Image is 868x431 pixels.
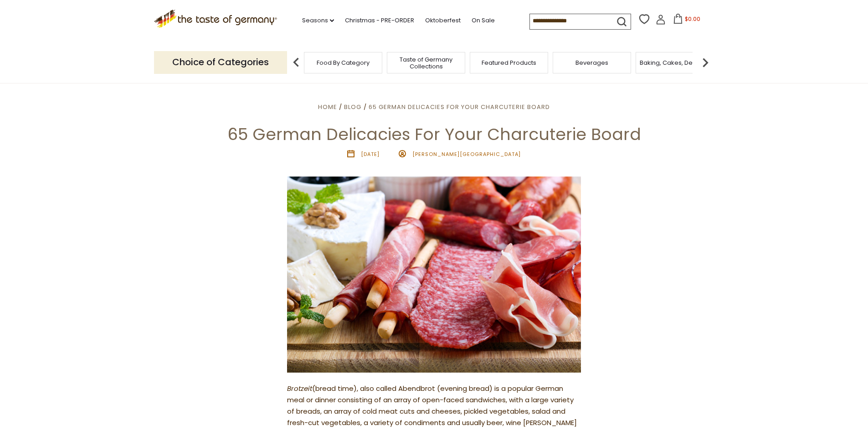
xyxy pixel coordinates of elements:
[685,15,700,23] span: $0.00
[369,103,550,111] a: 65 German Delicacies For Your Charcuterie Board
[302,16,334,26] a: Seasons
[696,53,714,72] img: next arrow
[575,59,608,66] a: Beverages
[668,14,706,27] button: $0.00
[390,56,462,70] a: Taste of Germany Collections
[640,59,710,66] a: Baking, Cakes, Desserts
[361,151,380,158] time: [DATE]
[28,124,840,145] h1: 65 German Delicacies For Your Charcuterie Board
[472,16,495,26] a: On Sale
[345,16,414,26] a: Christmas - PRE-ORDER
[482,59,536,66] a: Featured Products
[287,177,581,373] img: 65 German Delicacies For Your Charcuterie Board
[287,53,305,72] img: previous arrow
[154,51,287,73] p: Choice of Categories
[317,59,370,66] a: Food By Category
[425,16,461,26] a: Oktoberfest
[412,151,521,158] span: [PERSON_NAME][GEOGRAPHIC_DATA]
[287,384,312,393] em: Brotzeit
[344,103,361,111] a: Blog
[318,103,337,111] a: Home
